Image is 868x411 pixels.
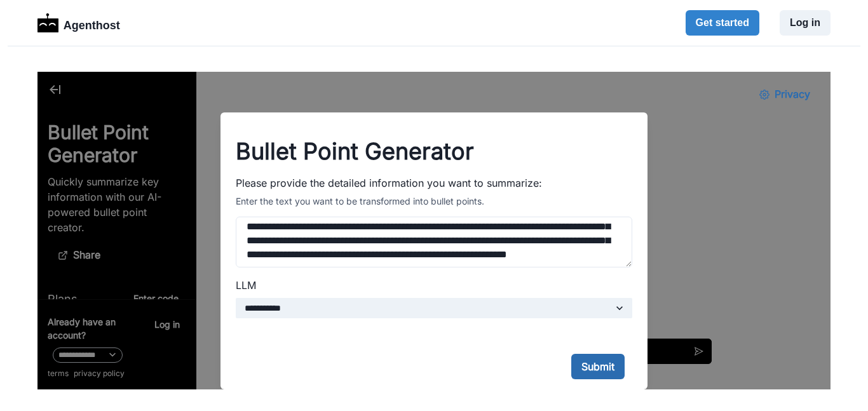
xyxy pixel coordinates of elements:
div: Enter the text you want to be transformed into bullet points. [198,124,595,135]
button: Privacy Settings [712,10,783,36]
button: Log in [780,10,831,36]
p: Agenthost [64,12,120,34]
a: LogoAgenthost [37,12,120,34]
button: Submit [534,282,587,307]
label: LLM [198,206,587,221]
img: Logo [37,13,58,32]
label: Please provide the detailed information you want to summarize: [198,104,587,119]
button: Get started [686,10,759,36]
iframe: Bullet Point Generator [37,72,831,389]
